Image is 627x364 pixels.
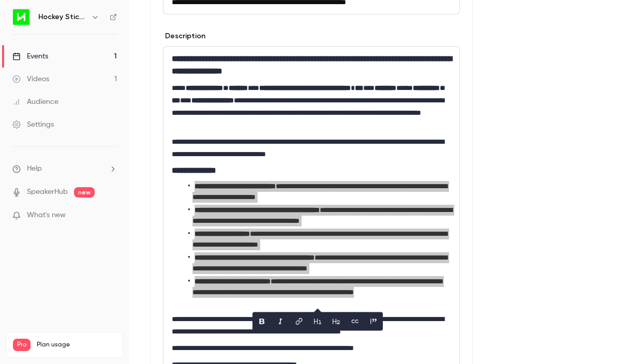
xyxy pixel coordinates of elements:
span: Pro [13,339,31,351]
li: help-dropdown-opener [12,163,117,174]
img: Hockey Stick Advisory [13,9,29,25]
h6: Hockey Stick Advisory [38,12,87,22]
button: blockquote [365,313,382,330]
button: bold [253,313,270,330]
span: Help [27,163,42,174]
span: Plan usage [37,341,116,349]
button: italic [272,313,289,330]
div: Settings [12,119,54,130]
a: SpeakerHub [27,187,68,198]
div: Events [12,51,48,62]
div: Videos [12,74,49,84]
label: Description [163,31,205,41]
span: What's new [27,210,66,221]
span: new [74,187,95,198]
div: Audience [12,97,58,107]
iframe: Noticeable Trigger [104,211,117,220]
button: link [291,313,307,330]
